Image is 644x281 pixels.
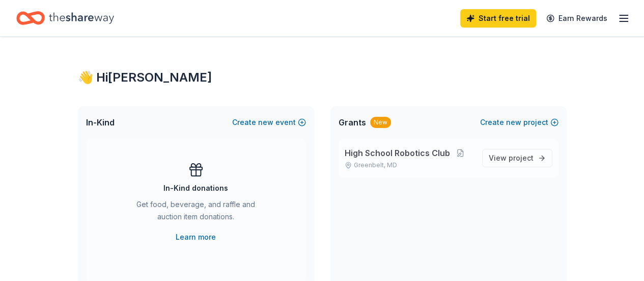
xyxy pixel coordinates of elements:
[345,161,474,169] p: Greenbelt, MD
[78,69,567,86] div: 👋 Hi [PERSON_NAME]
[489,152,534,164] span: View
[480,116,558,129] button: Createnewproject
[16,6,114,30] a: Home
[339,116,366,129] span: Grants
[258,116,273,129] span: new
[460,9,536,28] a: Start free trial
[345,147,450,159] span: High School Robotics Club
[127,198,265,227] div: Get food, beverage, and raffle and auction item donations.
[506,116,521,129] span: new
[482,149,552,167] a: View project
[232,116,306,129] button: Createnewevent
[540,9,613,28] a: Earn Rewards
[509,154,534,162] span: project
[370,117,391,128] div: New
[86,116,115,129] span: In-Kind
[163,182,228,194] div: In-Kind donations
[176,231,216,243] a: Learn more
